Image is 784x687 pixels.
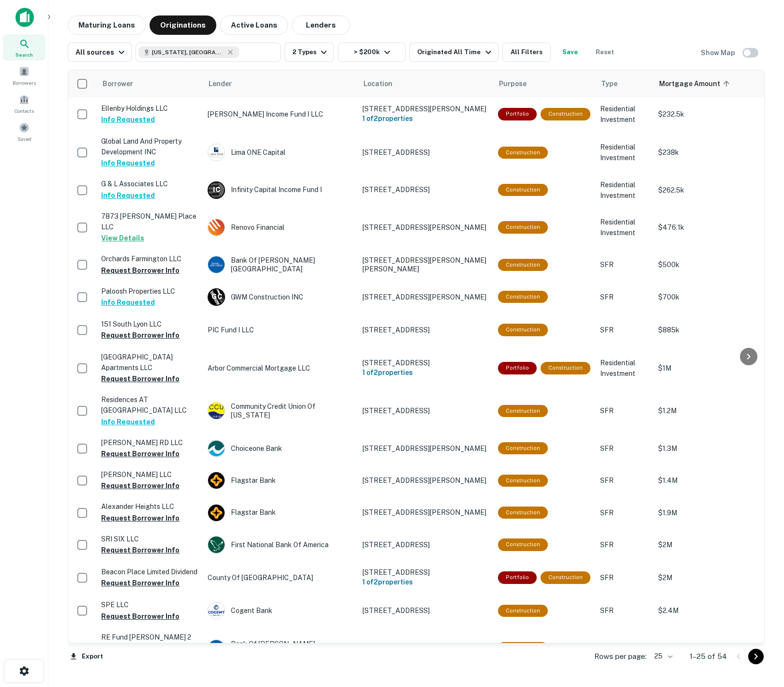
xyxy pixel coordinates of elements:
[362,223,488,232] p: [STREET_ADDRESS][PERSON_NAME]
[101,437,198,448] p: [PERSON_NAME] RD LLC
[600,179,648,201] p: Residential Investment
[498,605,548,617] div: This loan purpose was for construction
[498,221,548,233] div: This loan purpose was for construction
[208,640,225,657] img: picture
[362,606,488,615] p: [STREET_ADDRESS]
[208,602,225,619] img: picture
[101,114,155,125] button: Info Requested
[101,157,155,169] button: Info Requested
[101,512,180,524] button: Request Borrower Info
[362,444,488,453] p: [STREET_ADDRESS][PERSON_NAME]
[362,406,488,415] p: [STREET_ADDRESS]
[68,649,106,664] button: Export
[362,113,488,124] h6: 1 of 2 properties
[498,405,548,417] div: This loan purpose was for construction
[600,259,648,270] p: SFR
[595,70,653,97] th: Type
[600,443,648,454] p: SFR
[15,8,34,27] img: capitalize-icon.png
[658,405,755,416] p: $1.2M
[101,254,198,264] p: Orchards Farmington LLC
[3,90,45,117] a: Contacts
[498,475,548,487] div: This loan purpose was for construction
[362,476,488,485] p: [STREET_ADDRESS][PERSON_NAME]
[555,43,586,62] button: Save your search to get updates of matches that match your search criteria.
[101,211,198,232] p: 7873 [PERSON_NAME] Place LLC
[208,144,225,161] img: picture
[600,142,648,163] p: Residential Investment
[101,190,155,201] button: Info Requested
[220,15,288,35] button: Active Loans
[208,537,225,553] img: picture
[690,651,727,662] p: 1–25 of 54
[101,319,198,329] p: 151 South Lyon LLC
[101,544,180,556] button: Request Borrower Info
[101,611,180,622] button: Request Borrower Info
[650,649,674,663] div: 25
[362,148,488,157] p: [STREET_ADDRESS]
[208,256,353,273] div: Bank Of [PERSON_NAME][GEOGRAPHIC_DATA]
[589,43,620,62] button: Reset
[600,292,648,302] p: SFR
[498,362,537,374] div: This is a portfolio loan with 2 properties
[208,602,353,619] div: Cogent Bank
[101,103,198,114] p: Ellenby Holdings LLC
[363,78,405,90] span: Location
[362,568,488,577] p: [STREET_ADDRESS]
[208,325,353,335] p: PIC Fund I LLC
[498,442,548,454] div: This loan purpose was for construction
[101,232,144,244] button: View Details
[203,70,358,97] th: Lender
[68,15,146,35] button: Maturing Loans
[208,402,353,419] div: Community Credit Union Of [US_STATE]
[658,147,755,158] p: $238k
[498,184,548,196] div: This loan purpose was for construction
[600,508,648,518] p: SFR
[101,599,198,610] p: SPE LLC
[362,293,488,301] p: [STREET_ADDRESS][PERSON_NAME]
[208,640,353,657] div: Bank Of [PERSON_NAME][GEOGRAPHIC_DATA]
[498,507,548,519] div: This loan purpose was for construction
[600,643,648,654] p: SFR
[152,48,225,57] span: [US_STATE], [GEOGRAPHIC_DATA]
[362,508,488,517] p: [STREET_ADDRESS][PERSON_NAME]
[600,605,648,616] p: SFR
[213,185,220,195] p: I C
[101,577,180,589] button: Request Borrower Info
[417,46,494,58] div: Originated All Time
[658,443,755,454] p: $1.3M
[285,43,334,62] button: 2 Types
[498,571,537,583] div: This is a portfolio loan with 2 properties
[208,181,353,199] div: Infinity Capital Income Fund I
[362,367,488,378] h6: 1 of 2 properties
[208,256,225,273] img: picture
[499,78,539,90] span: Purpose
[600,104,648,125] p: Residential Investment
[208,504,353,522] div: Flagstar Bank
[96,70,203,97] th: Borrower
[208,363,353,373] p: Arbor Commercial Mortgage LLC
[208,440,353,457] div: Choiceone Bank
[362,358,488,367] p: [STREET_ADDRESS]
[358,70,493,97] th: Location
[736,610,784,656] iframe: Chat Widget
[601,78,630,90] span: Type
[658,508,755,518] p: $1.9M
[362,326,488,334] p: [STREET_ADDRESS]
[701,47,737,58] h6: Show Map
[101,373,180,385] button: Request Borrower Info
[208,472,353,489] div: Flagstar Bank
[17,135,31,143] span: Saved
[3,119,45,145] div: Saved
[748,649,764,664] button: Go to next page
[211,292,222,302] p: G C
[658,292,755,302] p: $700k
[600,475,648,486] p: SFR
[600,325,648,335] p: SFR
[101,136,198,157] p: Global Land And Property Development INC
[101,416,155,428] button: Info Requested
[362,577,488,587] h6: 1 of 2 properties
[498,147,548,159] div: This loan purpose was for construction
[498,108,537,120] div: This is a portfolio loan with 2 properties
